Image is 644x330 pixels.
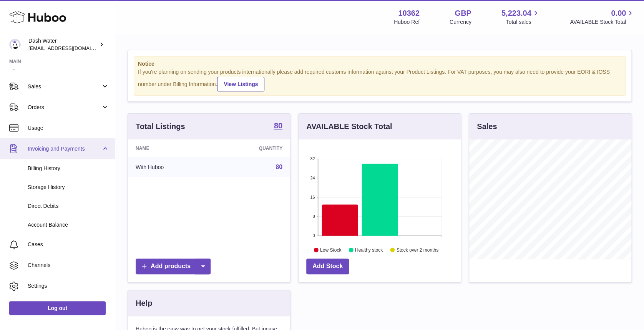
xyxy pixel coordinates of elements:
th: Quantity [214,139,290,157]
strong: GBP [455,8,471,18]
a: Log out [9,301,106,315]
span: AVAILABLE Stock Total [570,18,635,26]
text: 0 [312,233,315,238]
span: 0.00 [611,8,626,18]
a: Add Stock [306,259,349,274]
h3: AVAILABLE Stock Total [306,121,392,132]
span: Invoicing and Payments [28,145,101,153]
span: Orders [28,104,101,111]
a: View Listings [217,77,264,91]
text: 16 [310,195,315,199]
text: Stock over 2 months [397,247,438,252]
span: Usage [28,124,109,132]
a: 0.00 AVAILABLE Stock Total [570,8,635,26]
text: 8 [312,214,315,219]
text: 32 [310,156,315,161]
a: 5,223.04 Total sales [501,8,540,26]
span: Billing History [28,165,109,172]
span: Settings [28,282,109,290]
a: 80 [274,122,282,131]
div: Currency [450,18,471,26]
text: Low Stock [320,247,342,252]
h3: Help [136,298,152,308]
span: Storage History [28,184,109,191]
span: Direct Debits [28,202,109,210]
h3: Sales [477,121,497,132]
strong: Notice [138,60,621,68]
text: 24 [310,176,315,180]
span: [EMAIL_ADDRESS][DOMAIN_NAME] [28,45,113,51]
strong: 10362 [398,8,420,18]
h3: Total Listings [136,121,185,132]
span: Total sales [506,18,540,26]
th: Name [128,139,214,157]
span: Channels [28,262,109,269]
span: Sales [28,83,101,90]
img: bea@dash-water.com [9,39,21,50]
span: Cases [28,241,109,248]
div: Huboo Ref [394,18,420,26]
text: Healthy stock [355,247,383,252]
a: Add products [136,259,211,274]
div: If you're planning on sending your products internationally please add required customs informati... [138,68,621,91]
strong: 80 [274,122,282,129]
td: With Huboo [128,157,214,177]
span: Account Balance [28,221,109,229]
span: 5,223.04 [501,8,531,18]
a: 80 [276,164,282,170]
div: Dash Water [28,37,98,52]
